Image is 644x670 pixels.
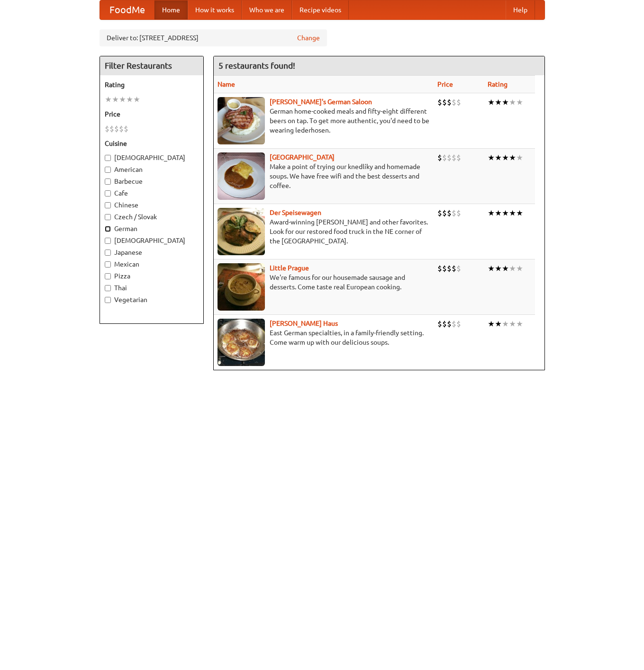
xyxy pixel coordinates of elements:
[447,97,452,107] li: $
[442,152,447,163] li: $
[442,263,447,274] li: $
[105,188,199,198] label: Cafe
[188,0,242,19] a: How it works
[452,319,456,329] li: $
[447,208,452,218] li: $
[509,152,516,163] li: ★
[105,190,111,197] input: Cafe
[488,152,495,163] li: ★
[516,319,523,329] li: ★
[447,263,452,274] li: $
[100,0,154,19] a: FoodMe
[456,208,461,218] li: $
[292,0,349,19] a: Recipe videos
[218,328,430,347] p: East German specialties, in a family-friendly setting. Come warm up with our delicious soups.
[105,271,199,281] label: Pizza
[114,124,119,134] li: $
[488,80,508,88] a: Rating
[105,214,111,220] input: Czech / Slovak
[456,152,461,163] li: $
[218,273,430,292] p: We're famous for our housemade sausage and desserts. Come taste real European cooking.
[270,98,372,106] a: [PERSON_NAME]'s German Saloon
[218,152,265,200] img: czechpoint.jpg
[502,319,509,329] li: ★
[105,124,109,134] li: $
[495,97,502,107] li: ★
[516,152,523,163] li: ★
[437,319,442,329] li: $
[442,208,447,218] li: $
[509,208,516,218] li: ★
[154,0,188,19] a: Home
[506,0,535,19] a: Help
[105,167,111,173] input: American
[437,208,442,218] li: $
[437,152,442,163] li: $
[270,264,309,272] a: Little Prague
[218,263,265,311] img: littleprague.jpg
[105,285,111,291] input: Thai
[502,152,509,163] li: ★
[456,97,461,107] li: $
[488,319,495,329] li: ★
[105,212,199,222] label: Czech / Slovak
[100,56,203,75] h4: Filter Restaurants
[105,139,199,148] h5: Cuisine
[270,320,338,327] a: [PERSON_NAME] Haus
[105,238,111,244] input: [DEMOGRAPHIC_DATA]
[105,200,199,210] label: Chinese
[112,94,119,105] li: ★
[126,94,133,105] li: ★
[447,319,452,329] li: $
[218,319,265,366] img: kohlhaus.jpg
[105,165,199,174] label: American
[502,208,509,218] li: ★
[105,80,199,89] h5: Rating
[437,80,453,88] a: Price
[105,236,199,245] label: [DEMOGRAPHIC_DATA]
[105,297,111,303] input: Vegetarian
[105,226,111,232] input: German
[105,94,112,105] li: ★
[105,283,199,293] label: Thai
[495,208,502,218] li: ★
[442,319,447,329] li: $
[516,97,523,107] li: ★
[105,109,199,119] h5: Price
[270,153,335,161] b: [GEOGRAPHIC_DATA]
[105,273,111,279] input: Pizza
[452,208,456,218] li: $
[218,162,430,190] p: Make a point of trying our knedlíky and homemade soups. We have free wifi and the best desserts a...
[509,263,516,274] li: ★
[105,261,111,268] input: Mexican
[218,61,295,70] ng-pluralize: 5 restaurants found!
[270,209,321,216] a: Der Speisewagen
[105,153,199,162] label: [DEMOGRAPHIC_DATA]
[105,177,199,186] label: Barbecue
[495,319,502,329] li: ★
[105,250,111,256] input: Japanese
[105,179,111,185] input: Barbecue
[488,97,495,107] li: ★
[105,155,111,161] input: [DEMOGRAPHIC_DATA]
[452,97,456,107] li: $
[516,208,523,218] li: ★
[109,124,114,134] li: $
[105,295,199,304] label: Vegetarian
[105,202,111,208] input: Chinese
[105,259,199,269] label: Mexican
[509,319,516,329] li: ★
[105,224,199,233] label: German
[218,217,430,246] p: Award-winning [PERSON_NAME] and other favorites. Look for our restored food truck in the NE corne...
[218,208,265,255] img: speisewagen.jpg
[447,152,452,163] li: $
[124,124,128,134] li: $
[119,124,124,134] li: $
[100,29,327,46] div: Deliver to: [STREET_ADDRESS]
[133,94,140,105] li: ★
[452,263,456,274] li: $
